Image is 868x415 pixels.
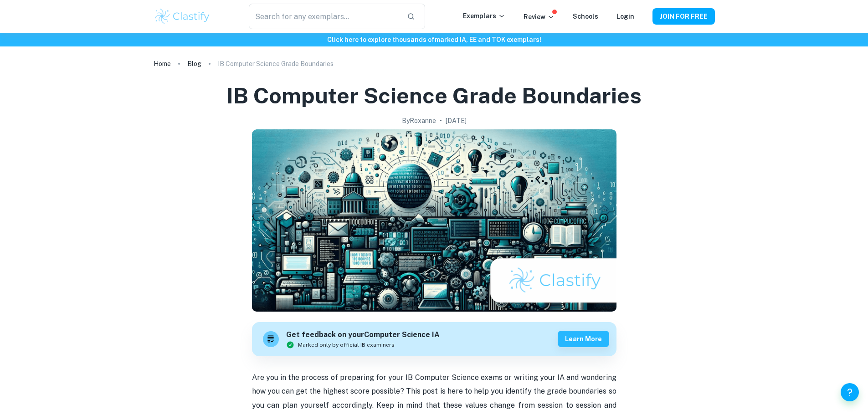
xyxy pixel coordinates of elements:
[154,57,171,70] a: Home
[616,13,634,20] a: Login
[558,331,609,347] button: Learn more
[187,57,201,70] a: Blog
[573,13,598,20] a: Schools
[652,8,715,25] button: JOIN FOR FREE
[524,12,555,22] p: Review
[286,329,440,341] h6: Get feedback on your Computer Science IA
[154,7,211,26] img: Clastify logo
[252,322,616,356] a: Get feedback on yourComputer Science IAMarked only by official IB examinersLearn more
[298,341,395,349] span: Marked only by official IB examiners
[841,383,859,401] button: Help and Feedback
[252,129,616,312] img: IB Computer Science Grade Boundaries cover image
[249,4,399,29] input: Search for any exemplars...
[440,116,442,126] p: •
[402,116,436,126] h2: By Roxanne
[218,59,334,69] p: IB Computer Science Grade Boundaries
[463,11,505,21] p: Exemplars
[446,116,467,126] h2: [DATE]
[226,81,642,110] h1: IB Computer Science Grade Boundaries
[2,35,866,45] h6: Click here to explore thousands of marked IA, EE and TOK exemplars !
